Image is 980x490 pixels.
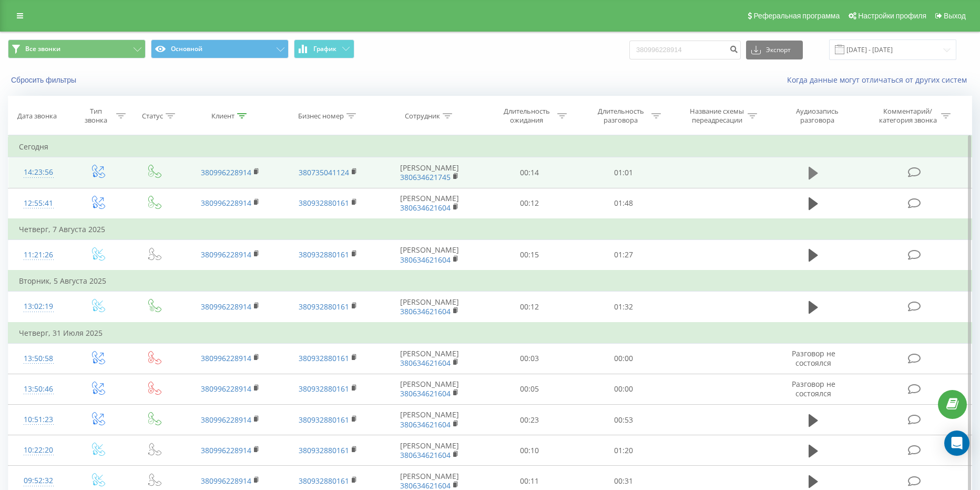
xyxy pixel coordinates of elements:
div: 11:21:26 [19,245,58,265]
input: Поиск по номеру [629,41,741,59]
a: 380932880161 [299,249,349,259]
div: Название схемы переадресации [689,107,745,125]
div: Open Intercom Messenger [944,431,969,456]
div: Сотрудник [405,112,440,121]
div: Статус [142,112,163,121]
td: 00:03 [482,343,576,374]
a: 380634621604 [400,203,451,213]
button: График [294,39,354,58]
td: 00:00 [576,343,670,374]
button: Экспорт [746,41,803,59]
span: Настройки профиля [858,12,926,20]
a: 380932880161 [299,384,349,394]
span: Выход [944,12,966,20]
a: 380634621604 [400,358,451,368]
td: 01:01 [576,157,670,188]
div: 13:50:58 [19,348,58,369]
a: 380634621604 [400,306,451,316]
a: 380634621604 [400,419,451,429]
div: 12:55:41 [19,193,58,214]
a: 380996228914 [201,445,251,455]
td: [PERSON_NAME] [377,435,482,466]
a: 380996228914 [201,249,251,259]
td: [PERSON_NAME] [377,157,482,188]
td: 00:23 [482,405,576,435]
button: Все звонки [8,39,146,58]
a: 380996228914 [201,476,251,486]
a: 380634621745 [400,172,451,182]
a: 380932880161 [299,353,349,363]
a: Когда данные могут отличаться от других систем [787,75,972,85]
a: 380996228914 [201,167,251,177]
a: 380996228914 [201,198,251,208]
a: 380996228914 [201,302,251,312]
span: Разговор не состоялся [792,348,835,368]
div: Клиент [211,112,234,121]
div: Длительность разговора [593,107,649,125]
td: [PERSON_NAME] [377,343,482,374]
button: Сбросить фильтры [8,75,81,85]
button: Основной [151,39,289,58]
a: 380932880161 [299,302,349,312]
div: Комментарий/категория звонка [877,107,938,125]
span: Все звонки [25,45,60,53]
td: [PERSON_NAME] [377,292,482,323]
div: Дата звонка [17,112,57,121]
td: 00:10 [482,435,576,466]
td: 01:32 [576,292,670,323]
div: 10:51:23 [19,409,58,430]
td: [PERSON_NAME] [377,188,482,219]
div: Длительность ожидания [498,107,555,125]
div: 13:50:46 [19,379,58,399]
a: 380932880161 [299,476,349,486]
a: 380996228914 [201,384,251,394]
td: 00:00 [576,374,670,404]
td: [PERSON_NAME] [377,405,482,435]
td: Вторник, 5 Августа 2025 [8,271,972,292]
td: Сегодня [8,136,972,157]
div: 10:22:20 [19,440,58,461]
td: 00:15 [482,239,576,271]
span: Разговор не состоялся [792,379,835,398]
td: 00:12 [482,188,576,219]
a: 380634621604 [400,255,451,265]
td: [PERSON_NAME] [377,374,482,404]
a: 380996228914 [201,353,251,363]
td: Четверг, 7 Августа 2025 [8,219,972,240]
a: 380634621604 [400,450,451,460]
a: 380996228914 [201,415,251,425]
td: 00:12 [482,292,576,323]
a: 380634621604 [400,388,451,398]
td: Четверг, 31 Июля 2025 [8,323,972,344]
div: Аудиозапись разговора [783,107,851,125]
a: 380932880161 [299,415,349,425]
div: Бизнес номер [298,112,344,121]
td: [PERSON_NAME] [377,239,482,271]
a: 380932880161 [299,445,349,455]
div: 14:23:56 [19,162,58,183]
td: 00:53 [576,405,670,435]
td: 01:20 [576,435,670,466]
td: 01:27 [576,239,670,271]
span: Реферальная программа [753,12,840,20]
td: 01:48 [576,188,670,219]
span: График [313,45,336,53]
div: Тип звонка [78,107,114,125]
td: 00:05 [482,374,576,404]
td: 00:14 [482,157,576,188]
a: 380932880161 [299,198,349,208]
div: 13:02:19 [19,296,58,317]
a: 380735041124 [299,167,349,177]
